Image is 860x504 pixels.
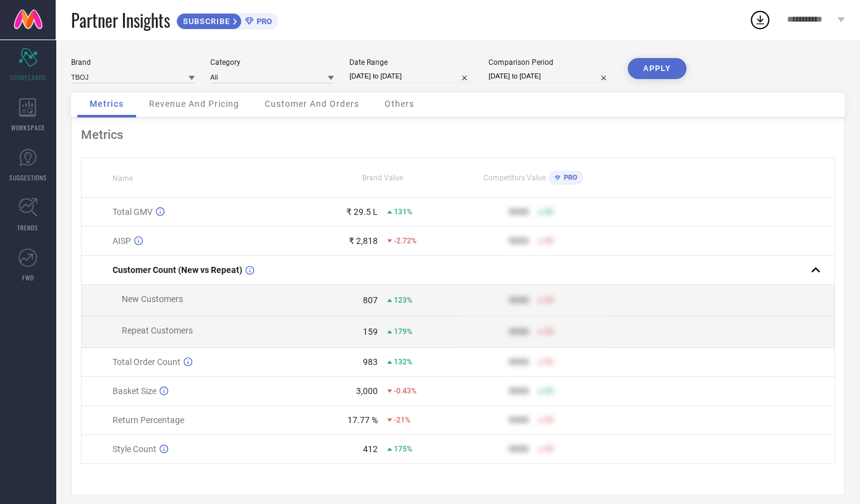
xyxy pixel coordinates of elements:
[177,17,233,26] span: SUBSCRIBE
[113,236,131,246] span: AISP
[509,295,529,305] div: 9999
[394,237,417,245] span: -2.72%
[509,327,529,337] div: 9999
[545,445,553,453] span: 50
[11,123,45,132] span: WORKSPACE
[22,273,34,282] span: FWD
[362,174,403,182] span: Brand Value
[265,99,359,109] span: Customer And Orders
[113,265,242,275] span: Customer Count (New vs Repeat)
[509,357,529,367] div: 9999
[509,207,529,217] div: 9999
[509,386,529,396] div: 9999
[394,416,411,424] span: -21%
[545,208,553,216] span: 50
[749,9,771,31] div: Open download list
[349,236,378,246] div: ₹ 2,818
[394,296,412,304] span: 123%
[394,445,412,453] span: 175%
[488,70,612,83] input: Select comparison period
[113,415,184,425] span: Return Percentage
[545,327,553,336] span: 50
[113,207,153,217] span: Total GMV
[394,358,412,366] span: 132%
[113,386,156,396] span: Basket Size
[71,58,195,67] div: Brand
[363,327,378,337] div: 159
[363,444,378,454] div: 412
[90,99,124,109] span: Metrics
[509,236,529,246] div: 9999
[176,10,278,30] a: SUBSCRIBEPRO
[149,99,239,109] span: Revenue And Pricing
[356,386,378,396] div: 3,000
[346,207,378,217] div: ₹ 29.5 L
[17,223,38,232] span: TRENDS
[545,416,553,424] span: 50
[363,357,378,367] div: 983
[394,327,412,336] span: 179%
[560,174,577,182] span: PRO
[113,444,156,454] span: Style Count
[122,325,193,335] span: Repeat Customers
[545,358,553,366] span: 50
[385,99,414,109] span: Others
[483,174,545,182] span: Competitors Value
[347,415,378,425] div: 17.77 %
[545,237,553,245] span: 50
[509,444,529,454] div: 9999
[394,208,412,216] span: 131%
[349,58,473,67] div: Date Range
[628,58,686,79] button: APPLY
[394,387,417,395] span: -0.43%
[488,58,612,67] div: Comparison Period
[81,127,835,142] div: Metrics
[253,17,272,26] span: PRO
[509,415,529,425] div: 9999
[9,173,47,182] span: SUGGESTIONS
[545,387,553,395] span: 50
[10,73,46,82] span: SCORECARDS
[113,174,133,183] span: Name
[210,58,334,67] div: Category
[349,70,473,83] input: Select date range
[363,295,378,305] div: 807
[113,357,181,367] span: Total Order Count
[545,296,553,304] span: 50
[122,294,183,304] span: New Customers
[71,7,170,33] span: Partner Insights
